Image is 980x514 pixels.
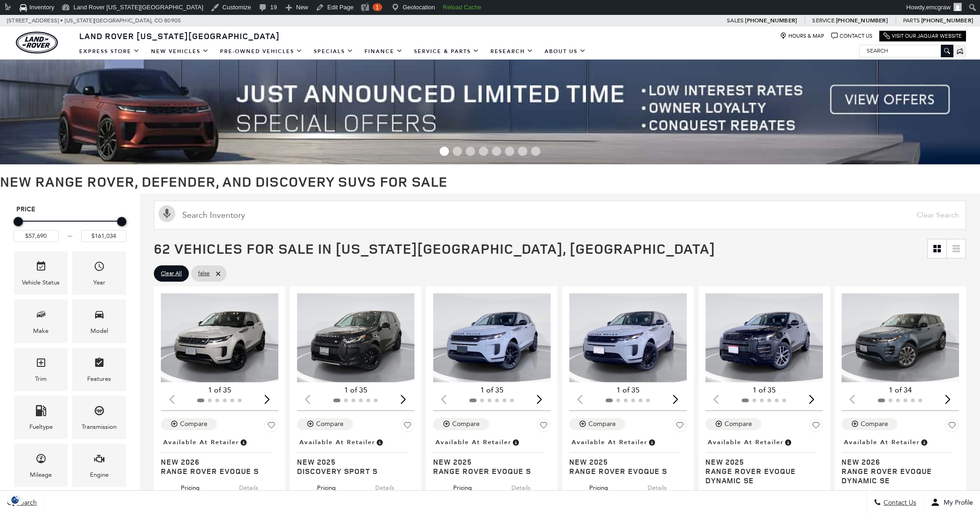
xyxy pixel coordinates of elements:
[705,385,823,395] div: 1 of 35
[87,374,111,384] div: Features
[33,326,48,336] div: Make
[35,374,47,384] div: Trim
[531,147,540,156] span: Go to slide 8
[831,33,872,40] a: Contact Us
[35,451,47,470] span: Mileage
[14,348,68,391] div: TrimTrim
[842,467,952,485] span: Range Rover Evoque Dynamic SE
[161,457,271,467] span: New 2026
[375,437,384,447] span: Vehicle is in stock and ready for immediate delivery. Due to demand, availability is subject to c...
[72,299,126,343] div: ModelModel
[844,437,920,447] span: Available at Retailer
[375,4,379,11] span: 1
[14,396,68,439] div: FueltypeFueltype
[400,418,414,436] button: Save Vehicle
[214,43,308,60] a: Pre-Owned Vehicles
[861,420,888,428] div: Compare
[708,437,784,447] span: Available at Retailer
[154,239,715,258] span: 62 Vehicles for Sale in [US_STATE][GEOGRAPHIC_DATA], [GEOGRAPHIC_DATA]
[836,17,888,24] a: [PHONE_NUMBER]
[30,470,52,480] div: Mileage
[93,277,105,288] div: Year
[94,306,105,325] span: Model
[161,268,182,279] span: Clear All
[72,444,126,487] div: EngineEngine
[161,385,278,395] div: 1 of 35
[301,476,352,496] button: pricing tab
[537,418,551,436] button: Save Vehicle
[74,30,285,41] a: Land Rover [US_STATE][GEOGRAPHIC_DATA]
[408,43,485,60] a: Service & Parts
[35,403,47,422] span: Fueltype
[154,201,966,230] input: Search Inventory
[926,4,951,11] span: emcgraw
[945,418,959,436] button: Save Vehicle
[705,293,824,382] img: 2025 LAND ROVER Range Rover Evoque Dynamic SE 1
[161,418,217,430] button: Compare Vehicle
[72,251,126,295] div: YearYear
[14,214,126,242] div: Price
[631,476,683,496] button: details tab
[860,45,953,56] input: Search
[239,437,248,447] span: Vehicle is in stock and ready for immediate delivery. Due to demand, availability is subject to c...
[842,293,960,382] div: 1 / 2
[72,348,126,391] div: FeaturesFeatures
[904,485,955,506] button: details tab
[297,385,414,395] div: 1 of 35
[397,389,410,410] div: Next slide
[495,476,547,496] button: details tab
[806,389,818,410] div: Next slide
[359,43,408,60] a: Finance
[443,4,481,11] strong: Reload Cache
[35,258,47,277] span: Vehicle
[433,467,544,476] span: Range Rover Evoque S
[161,293,279,382] img: 2026 LAND ROVER Range Rover Evoque S 1
[883,33,962,40] a: Visit Our Jaguar Website
[433,293,552,382] img: 2025 LAND ROVER Range Rover Evoque S 1
[94,258,105,277] span: Year
[81,230,126,242] input: Maximum
[842,293,960,382] img: 2026 LAND ROVER Range Rover Evoque Dynamic SE 1
[90,470,109,480] div: Engine
[440,147,449,156] span: Go to slide 1
[433,436,551,476] a: Available at RetailerNew 2025Range Rover Evoque S
[35,355,47,374] span: Trim
[842,418,897,430] button: Compare Vehicle
[842,385,959,395] div: 1 of 34
[942,389,954,410] div: Next slide
[359,476,411,496] button: details tab
[65,15,153,27] span: [US_STATE][GEOGRAPHIC_DATA],
[518,147,527,156] span: Go to slide 7
[533,389,546,410] div: Next slide
[466,147,475,156] span: Go to slide 3
[94,451,105,470] span: Engine
[161,293,279,382] div: 1 / 2
[569,385,687,395] div: 1 of 35
[479,147,488,156] span: Go to slide 4
[165,476,216,496] button: pricing tab
[505,147,514,156] span: Go to slide 6
[539,43,592,60] a: About Us
[648,437,656,447] span: Vehicle is in stock and ready for immediate delivery. Due to demand, availability is subject to c...
[159,205,175,222] svg: Click to toggle on voice search
[5,495,26,505] section: Click to Open Cookie Consent Modal
[163,437,239,447] span: Available at Retailer
[745,17,797,24] a: [PHONE_NUMBER]
[22,277,60,288] div: Vehicle Status
[297,418,353,430] button: Compare Vehicle
[14,230,59,242] input: Minimum
[705,467,816,485] span: Range Rover Evoque Dynamic SE
[812,17,834,24] span: Service
[308,43,359,60] a: Specials
[299,437,375,447] span: Available at Retailer
[14,299,68,343] div: MakeMake
[14,444,68,487] div: MileageMileage
[569,418,625,430] button: Compare Vehicle
[72,396,126,439] div: TransmissionTransmission
[433,457,544,467] span: New 2025
[920,437,928,447] span: Vehicle is in stock and ready for immediate delivery. Due to demand, availability is subject to c...
[767,485,819,506] button: details tab
[924,491,980,514] button: Open user profile menu
[297,293,415,382] div: 1 / 2
[161,467,271,476] span: Range Rover Evoque S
